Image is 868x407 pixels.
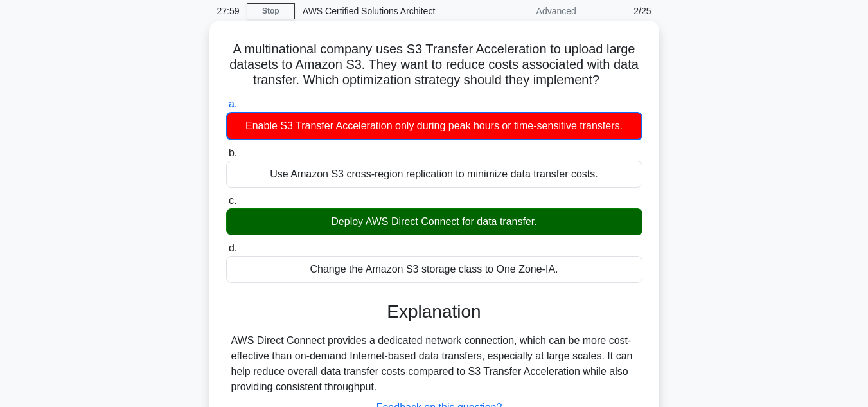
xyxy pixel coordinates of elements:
[226,256,642,283] div: Change the Amazon S3 storage class to One Zone-IA.
[234,301,635,323] h3: Explanation
[226,208,642,235] div: Deploy AWS Direct Connect for data transfer.
[226,161,642,188] div: Use Amazon S3 cross-region replication to minimize data transfer costs.
[247,3,295,19] a: Stop
[229,98,237,109] span: a.
[226,112,642,140] div: Enable S3 Transfer Acceleration only during peak hours or time-sensitive transfers.
[229,147,237,158] span: b.
[231,333,637,395] div: AWS Direct Connect provides a dedicated network connection, which can be more cost-effective than...
[225,41,644,89] h5: A multinational company uses S3 Transfer Acceleration to upload large datasets to Amazon S3. They...
[229,195,236,206] span: c.
[229,242,237,253] span: d.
